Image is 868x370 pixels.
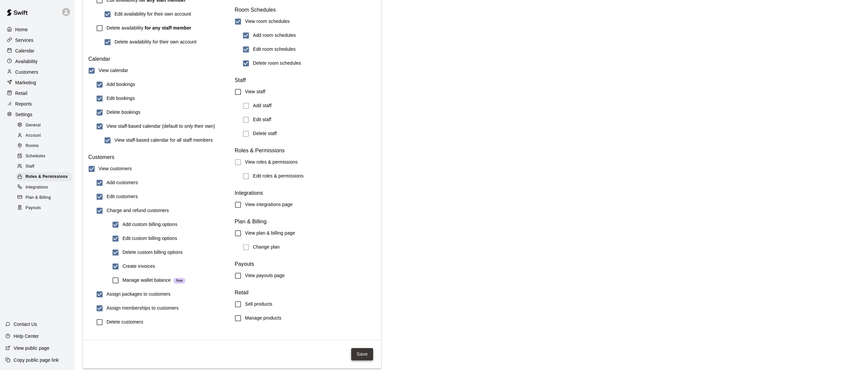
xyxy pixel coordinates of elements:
h6: Edit bookings [107,95,135,102]
h6: Roles & Permissions [235,146,376,155]
h6: View plan & billing page [245,230,295,237]
a: Retail [5,88,69,98]
div: Staff [16,162,72,171]
p: Copy public page link [14,357,59,363]
span: Rooms [26,143,39,149]
h6: View integrations page [245,201,293,208]
a: Settings [5,110,69,119]
h6: View customers [99,165,132,173]
h6: Delete staff [253,130,277,137]
a: Schedules [16,151,75,162]
a: Availability [5,56,69,66]
div: Integrations [16,183,72,192]
h6: Edit room schedules [253,46,296,53]
h6: Add customers [107,179,138,186]
a: Marketing [5,78,69,88]
h6: Add bookings [107,81,135,88]
h6: Staff [235,76,376,85]
a: Rooms [16,141,75,151]
span: Roles & Permissions [26,174,68,180]
h6: Sell products [245,301,272,308]
h6: View calendar [99,67,128,74]
p: Contact Us [14,321,37,328]
h6: Delete custom billing options [122,249,183,256]
h6: Edit roles & permissions [253,173,304,180]
h6: Delete customers [107,319,143,326]
span: General [26,122,41,129]
div: Payouts [16,203,72,213]
p: Availability [15,58,38,65]
h6: Room Schedules [235,5,376,15]
a: Staff [16,162,75,172]
h6: Add custom billing options [122,221,177,228]
button: Save [351,348,373,360]
a: Plan & Billing [16,192,75,203]
div: Roles & Permissions [16,172,72,182]
p: Customers [15,69,38,75]
span: Account [26,132,41,139]
span: Staff [26,163,34,170]
h6: Calendar [88,54,229,64]
h6: View staff [245,88,265,96]
span: Integrations [26,184,48,191]
a: Roles & Permissions [16,172,75,182]
p: Home [15,26,28,33]
h6: Retail [235,288,376,297]
a: Calendar [5,46,69,56]
a: Account [16,130,75,141]
p: Settings [15,111,33,118]
h6: Manage wallet balance [122,277,186,284]
h6: Charge and refund customers [107,207,169,214]
h6: Delete bookings [107,109,140,116]
div: Account [16,131,72,140]
h6: Edit custom billing options [122,235,177,242]
span: Schedules [26,153,45,160]
span: New [173,278,185,283]
h6: View room schedules [245,18,290,25]
div: Schedules [16,152,72,161]
h6: Add room schedules [253,32,296,39]
a: Services [5,35,69,45]
a: Customers [5,67,69,77]
h6: Assign memberships to customers [107,305,179,312]
h6: Create invoices [122,263,155,270]
a: Home [5,25,69,35]
a: Payouts [16,203,75,213]
a: Reports [5,99,69,109]
span: Plan & Billing [26,194,51,201]
h6: View staff-based calendar for all staff members [115,137,213,144]
p: Reports [15,101,32,107]
p: Services [15,37,34,43]
p: Calendar [15,47,35,54]
a: Integrations [16,182,75,192]
h6: Integrations [235,188,376,198]
p: View public page [14,345,49,351]
h6: Plan & Billing [235,217,376,226]
h6: Add staff [253,102,272,110]
h6: Payouts [235,259,376,269]
p: Help Center [14,333,39,339]
h6: Edit staff [253,116,271,123]
h6: Edit customers [107,193,138,200]
p: Marketing [15,79,36,86]
h6: Delete availability [107,25,191,32]
p: Retail [15,90,28,97]
a: General [16,120,75,130]
h6: Delete room schedules [253,60,301,67]
h6: Manage products [245,315,281,322]
h6: Assign packages to customers [107,291,171,298]
h6: Customers [88,153,229,162]
h6: Delete availability for their own account [115,38,197,46]
div: Rooms [16,141,72,151]
b: for any staff member [145,25,191,31]
div: General [16,121,72,130]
